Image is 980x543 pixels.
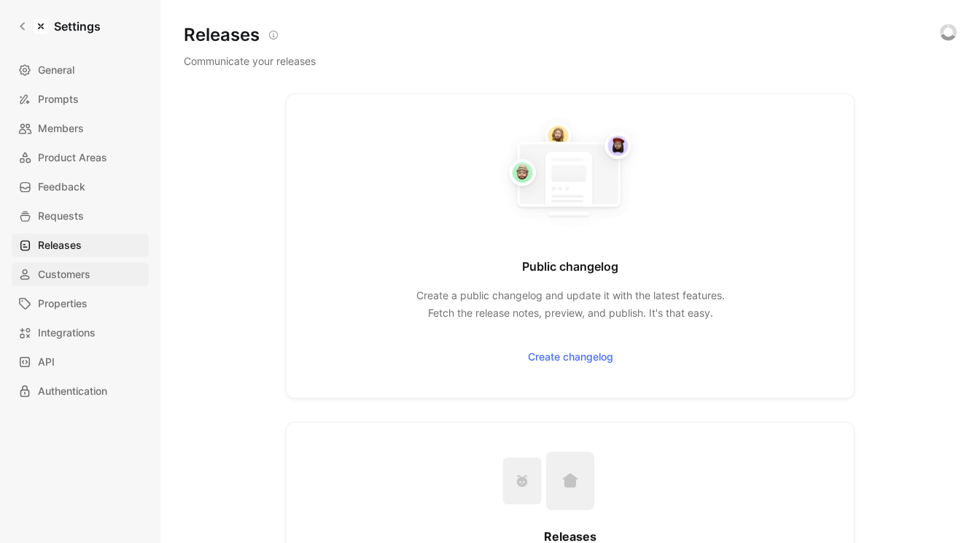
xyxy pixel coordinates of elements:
span: Feedback [38,178,85,196]
button: Create changelog [516,345,626,369]
span: Releases [38,236,82,254]
span: API [38,353,55,371]
span: Create changelog [528,348,613,366]
a: Members [12,117,149,140]
p: Communicate your releases [184,53,316,70]
span: Authentication [38,382,107,400]
a: Product Areas [12,146,149,169]
a: Feedback [12,175,149,199]
span: General [38,61,74,79]
div: Create a public changelog and update it with the latest features. Fetch the release notes, previe... [416,287,725,322]
a: Properties [12,292,149,315]
span: Members [38,120,84,137]
h1: Releases [184,23,260,47]
a: Customers [12,263,149,286]
a: Settings [12,12,106,41]
a: Requests [12,204,149,228]
h5: Public changelog [522,258,618,275]
a: General [12,58,149,82]
span: Product Areas [38,149,107,166]
span: Requests [38,207,84,225]
a: Integrations [12,321,149,344]
span: Prompts [38,90,79,108]
a: Authentication [12,380,149,403]
a: Releases [12,234,149,257]
a: Prompts [12,88,149,111]
h1: Settings [54,18,101,35]
span: Integrations [38,324,96,342]
span: Properties [38,295,87,312]
a: API [12,350,149,374]
img: public-changelog-light-CdXngHig.png [493,109,647,234]
span: Customers [38,266,90,283]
